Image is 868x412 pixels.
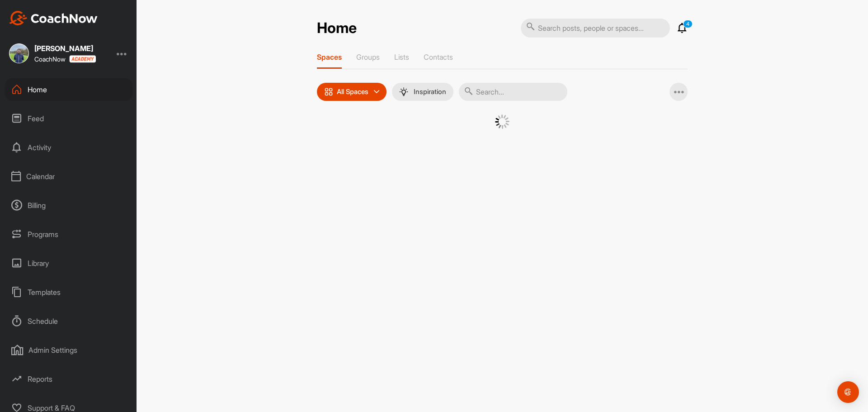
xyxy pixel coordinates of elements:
div: Schedule [5,310,132,332]
p: Groups [356,52,380,62]
div: Feed [5,107,132,130]
p: Lists [394,52,409,62]
img: CoachNow acadmey [69,55,96,63]
div: [PERSON_NAME] [34,45,96,52]
img: square_e7f01a7cdd3d5cba7fa3832a10add056.jpg [9,43,29,63]
div: Activity [5,136,132,159]
input: Search posts, people or spaces... [521,19,670,38]
div: Templates [5,281,132,303]
div: Programs [5,223,132,246]
div: Billing [5,194,132,217]
p: Spaces [317,52,342,62]
div: Admin Settings [5,339,132,361]
div: Open Intercom Messenger [837,381,859,403]
img: CoachNow [9,11,98,25]
img: icon [324,87,333,96]
div: Home [5,78,132,101]
div: Reports [5,368,132,390]
p: 4 [683,20,693,28]
p: Inspiration [414,88,446,95]
img: menuIcon [399,87,408,96]
div: Calendar [5,165,132,188]
div: CoachNow [34,55,96,63]
input: Search... [459,83,567,101]
h2: Home [317,19,357,37]
p: All Spaces [337,88,368,95]
img: G6gVgL6ErOh57ABN0eRmCEwV0I4iEi4d8EwaPGI0tHgoAbU4EAHFLEQAh+QQFCgALACwIAA4AGAASAAAEbHDJSesaOCdk+8xg... [495,114,509,129]
div: Library [5,252,132,275]
p: Contacts [424,52,453,62]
